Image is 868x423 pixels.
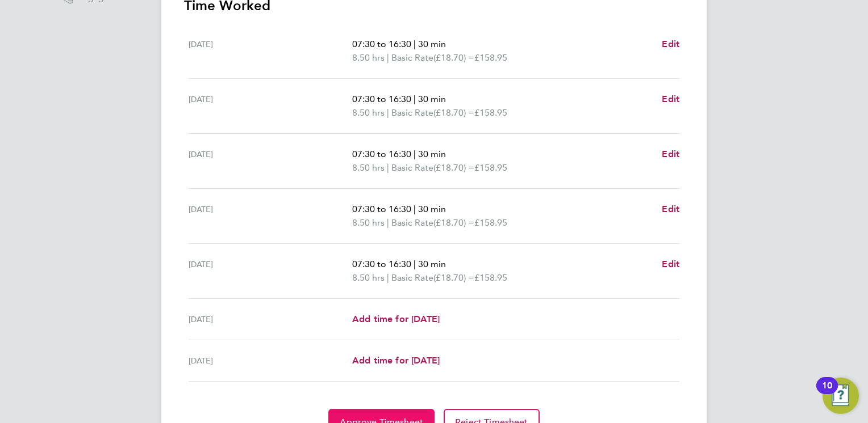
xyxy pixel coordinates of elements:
[352,314,440,324] span: Add time for [DATE]
[387,272,389,283] span: |
[352,149,411,159] span: 07:30 to 16:30
[189,354,352,367] div: [DATE]
[418,149,446,159] span: 30 min
[352,107,385,118] span: 8.50 hrs
[391,51,433,65] span: Basic Rate
[662,259,679,269] span: Edit
[189,37,352,65] div: [DATE]
[662,39,679,49] span: Edit
[352,52,385,63] span: 8.50 hrs
[662,94,679,104] span: Edit
[418,94,446,104] span: 30 min
[391,161,433,175] span: Basic Rate
[822,386,832,400] div: 10
[414,39,416,49] span: |
[662,204,679,214] span: Edit
[387,162,389,173] span: |
[433,162,474,173] span: (£18.70) =
[189,202,352,230] div: [DATE]
[387,217,389,228] span: |
[352,355,440,366] span: Add time for [DATE]
[414,149,416,159] span: |
[387,52,389,63] span: |
[433,107,474,118] span: (£18.70) =
[414,259,416,269] span: |
[662,37,679,51] a: Edit
[662,202,679,216] a: Edit
[414,94,416,104] span: |
[662,147,679,161] a: Edit
[662,257,679,271] a: Edit
[352,259,411,269] span: 07:30 to 16:30
[391,216,433,230] span: Basic Rate
[414,204,416,214] span: |
[433,217,474,228] span: (£18.70) =
[352,354,440,367] a: Add time for [DATE]
[352,162,385,173] span: 8.50 hrs
[352,272,385,283] span: 8.50 hrs
[474,52,507,63] span: £158.95
[433,52,474,63] span: (£18.70) =
[387,107,389,118] span: |
[189,312,352,326] div: [DATE]
[433,272,474,283] span: (£18.70) =
[352,94,411,104] span: 07:30 to 16:30
[418,259,446,269] span: 30 min
[352,39,411,49] span: 07:30 to 16:30
[418,39,446,49] span: 30 min
[662,149,679,159] span: Edit
[352,217,385,228] span: 8.50 hrs
[189,257,352,285] div: [DATE]
[418,204,446,214] span: 30 min
[474,107,507,118] span: £158.95
[662,92,679,106] a: Edit
[189,92,352,120] div: [DATE]
[352,204,411,214] span: 07:30 to 16:30
[391,106,433,120] span: Basic Rate
[474,217,507,228] span: £158.95
[391,271,433,285] span: Basic Rate
[474,272,507,283] span: £158.95
[352,312,440,326] a: Add time for [DATE]
[189,147,352,175] div: [DATE]
[823,378,859,414] button: Open Resource Center, 10 new notifications
[474,162,507,173] span: £158.95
